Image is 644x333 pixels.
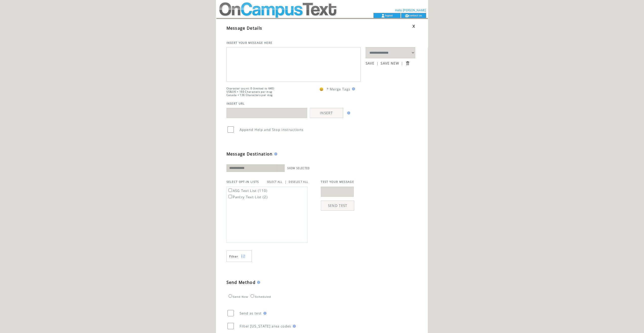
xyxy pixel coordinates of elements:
input: Pantry Text List (2) [228,195,232,198]
img: help.gif [262,312,266,315]
a: logout [385,14,393,17]
img: help.gif [273,152,277,155]
span: | [401,61,403,66]
span: Message Destination [226,151,273,157]
span: TEST YOUR MESSAGE [321,180,354,184]
span: INSERT YOUR MESSAGE HERE [226,41,273,45]
label: Pantry Text List (2) [227,195,268,199]
img: contact_us_icon.gif [405,14,409,18]
span: * Merge Tags [327,87,350,91]
a: DESELECT ALL [289,180,308,184]
span: SELECT OPT-IN LISTS [226,180,259,184]
a: SELECT ALL [267,180,283,184]
span: US&UK = 160 Characters per msg [226,90,272,93]
a: SEND TEST [321,201,354,211]
span: | [285,180,287,184]
span: INSERT URL [226,102,245,105]
img: help.gif [256,281,260,284]
label: Scheduled [249,295,271,298]
img: filters.png [241,251,245,262]
span: Hello [PERSON_NAME] [395,9,426,12]
a: INSERT [310,108,343,118]
span: Append Help and Stop instructions [240,127,304,132]
img: account_icon.gif [381,14,385,18]
span: Send Method [226,280,256,285]
span: | [377,61,379,66]
span: Send as test [240,311,262,316]
label: Send Now [227,295,248,298]
span: 😀 [319,87,324,91]
input: Send Now [228,294,232,298]
span: Message Details [226,25,262,31]
input: Scheduled [251,294,254,298]
span: Show filters [229,254,238,259]
input: ASG Text List (110) [228,188,232,192]
img: help.gif [350,87,355,90]
span: Canada = 136 Characters per msg [226,93,273,97]
label: ASG Text List (110) [227,188,268,193]
input: Submit [405,61,410,66]
a: SHOW SELECTED [287,167,310,170]
a: SAVE NEW [381,61,399,66]
img: help.gif [346,111,350,114]
a: contact us [409,14,422,17]
span: Character count: 0 (limited to 640) [226,87,275,90]
a: SAVE [366,61,375,66]
img: help.gif [291,325,296,328]
a: Filter [226,250,252,262]
span: Filter [US_STATE] area codes [240,324,291,328]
